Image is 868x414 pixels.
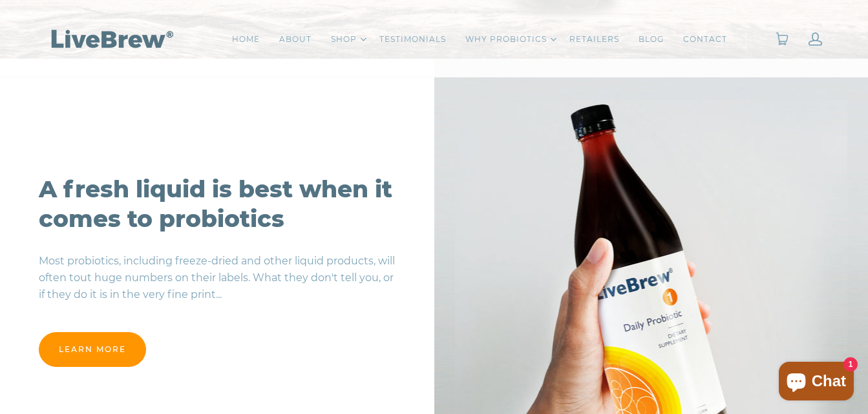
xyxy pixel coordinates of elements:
a: WHY PROBIOTICS [465,33,547,46]
a: ABOUT [279,33,312,46]
a: CONTACT [683,33,727,46]
p: Most probiotics, including freeze-dried and other liquid products, will often tout huge numbers o... [39,243,396,313]
inbox-online-store-chat: Shopify online store chat [775,362,858,404]
a: HOME [232,33,260,46]
a: SHOP [331,33,357,46]
a: BLOG [639,33,664,46]
a: TESTIMONIALS [379,33,446,46]
a: learn more [39,332,146,367]
img: LiveBrew [47,27,176,50]
h3: A fresh liquid is best when it comes to probiotics [39,174,396,233]
a: RETAILERS [569,33,619,46]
